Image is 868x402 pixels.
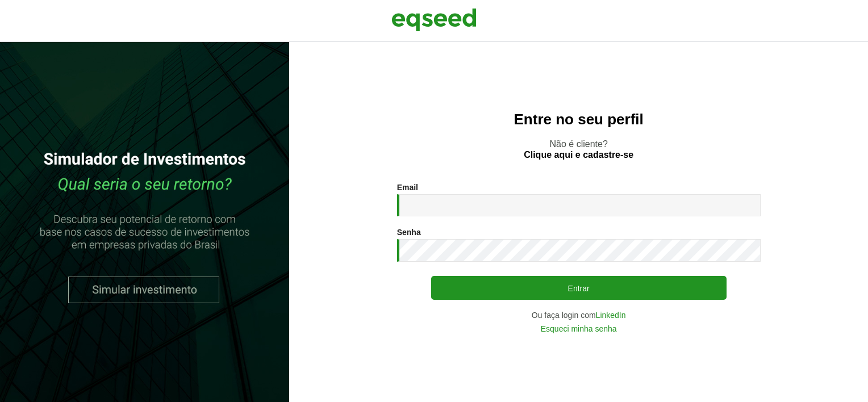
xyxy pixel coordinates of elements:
[431,276,727,300] button: Entrar
[312,111,845,128] h2: Entre no seu perfil
[312,139,845,160] p: Não é cliente?
[524,150,633,160] a: Clique aqui e cadastre-se
[391,6,477,34] img: EqSeed Logo
[397,311,761,319] div: Ou faça login com
[397,183,418,191] label: Email
[397,228,421,236] label: Senha
[596,311,626,319] a: LinkedIn
[541,325,617,333] a: Esqueci minha senha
